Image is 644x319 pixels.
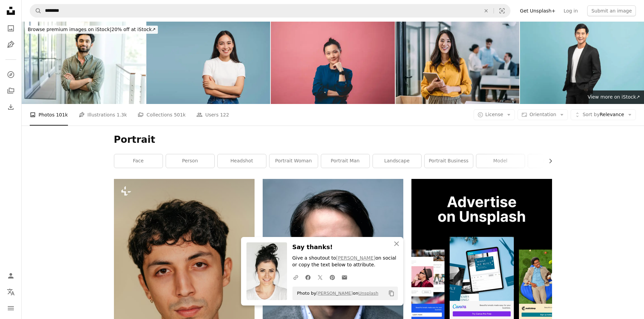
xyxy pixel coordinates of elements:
a: portrait man [321,154,369,168]
a: Browse premium images on iStock|20% off at iStock↗ [22,22,162,38]
span: Photo by on [294,288,379,299]
a: [PERSON_NAME] [336,255,375,261]
h1: Portrait [114,134,552,146]
button: Orientation [518,109,568,120]
button: Menu [4,301,18,315]
a: fashion [528,154,576,168]
button: Sort byRelevance [571,109,636,120]
a: Users 122 [196,104,229,126]
a: Share on Pinterest [326,270,338,284]
button: Visual search [494,4,510,17]
a: View more on iStock↗ [583,90,644,104]
a: Get Unsplash+ [516,5,559,16]
span: Relevance [582,111,624,118]
a: portrait business [425,154,473,168]
a: Illustrations [4,38,18,51]
img: Asian woman happy smiling with confidence, isolated on background. [271,22,395,104]
div: 20% off at iStock ↗ [26,26,158,34]
a: landscape [373,154,421,168]
button: Language [4,285,18,299]
button: Submit an image [587,5,636,16]
span: 501k [174,111,186,118]
a: Photos [4,22,18,35]
img: Smiling asian woman posing with crossed arms looking at camera on blue background [146,22,270,104]
a: Share on Facebook [302,270,314,284]
button: License [474,109,515,120]
span: Sort by [582,112,599,117]
a: portrait woman [269,154,318,168]
a: Explore [4,68,18,81]
a: Share on Twitter [314,270,326,284]
button: Copy to clipboard [386,288,397,299]
h3: Say thanks! [292,242,398,252]
button: Clear [479,4,494,17]
a: [PERSON_NAME] [316,291,353,296]
img: Young adult male design professional smiles for camera [22,22,146,104]
form: Find visuals sitewide [30,4,510,18]
span: Orientation [529,112,556,117]
a: face [114,154,163,168]
p: Give a shoutout to on social or copy the text below to attribute. [292,255,398,268]
span: 1.3k [117,111,127,118]
a: Share over email [338,270,351,284]
a: Log in / Sign up [4,269,18,283]
button: Search Unsplash [30,4,42,17]
a: headshot [218,154,266,168]
img: Good looking businessman portrait isolated on blue background [520,22,644,104]
a: Illustrations 1.3k [79,104,127,126]
a: Collections [4,84,18,98]
img: Successful businesswoman in the office. [396,22,520,104]
a: Download History [4,100,18,114]
span: View more on iStock ↗ [588,94,640,100]
a: Log in [559,5,582,16]
button: scroll list to the right [544,154,552,168]
a: Collections 501k [138,104,186,126]
span: Browse premium images on iStock | [28,27,111,32]
a: a man wearing a necklace with a cross on it [114,281,255,287]
a: model [476,154,525,168]
a: person [166,154,214,168]
a: Unsplash [358,291,378,296]
span: License [485,112,503,117]
span: 122 [220,111,229,118]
